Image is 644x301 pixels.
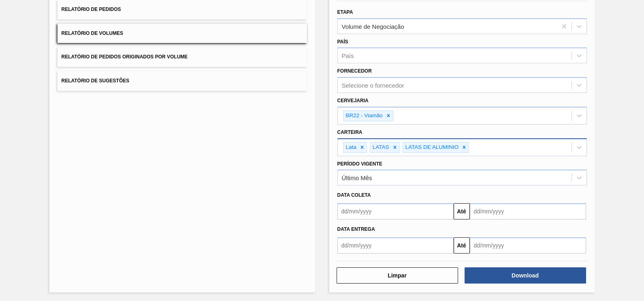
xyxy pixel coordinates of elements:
span: Data entrega [337,226,375,232]
input: dd/mm/yyyy [470,203,586,219]
div: LATAS DE ALUMINIO [403,142,460,153]
div: LATAS [370,142,390,153]
button: Download [465,267,586,284]
button: Limpar [337,267,458,284]
span: Relatório de Pedidos Originados por Volume [62,54,188,60]
span: Data coleta [337,192,371,198]
label: Período Vigente [337,161,382,167]
button: Relatório de Sugestões [58,71,307,91]
label: Cervejaria [337,98,369,103]
label: País [337,39,348,45]
span: Relatório de Sugestões [62,78,130,84]
input: dd/mm/yyyy [470,237,586,254]
div: País [342,52,354,59]
button: Relatório de Pedidos Originados por Volume [58,47,307,67]
label: Fornecedor [337,68,372,74]
label: Etapa [337,9,353,15]
input: dd/mm/yyyy [337,237,454,254]
div: Último Mês [342,174,372,181]
input: dd/mm/yyyy [337,203,454,219]
button: Relatório de Volumes [58,24,307,43]
div: BR22 - Viamão [343,111,384,121]
button: Até [454,203,470,219]
button: Até [454,237,470,254]
div: Volume de Negociação [342,23,404,30]
span: Relatório de Pedidos [62,6,121,12]
div: Lata [343,142,358,153]
span: Relatório de Volumes [62,30,123,36]
div: Selecione o fornecedor [342,82,404,89]
label: Carteira [337,129,363,135]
